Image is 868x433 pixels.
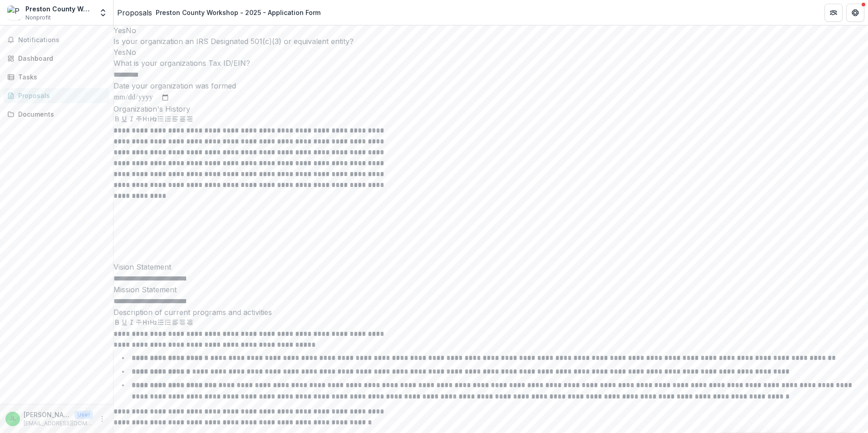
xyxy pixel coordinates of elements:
button: More [97,413,108,424]
nav: breadcrumb [117,6,324,19]
button: Italicize [128,318,135,329]
button: Bullet List [157,318,164,329]
button: Align Center [179,114,186,125]
button: Heading 1 [143,114,150,125]
div: Tasks [18,72,102,82]
span: Nonprofit [25,14,51,22]
p: What is your organizations Tax ID/EIN? [113,58,868,69]
button: Heading 1 [143,318,150,329]
span: No [126,26,136,35]
div: Preston County Workshop [25,4,93,14]
span: No [126,48,136,57]
p: Mission Statement [113,284,868,295]
button: Notifications [4,33,109,47]
button: Align Center [179,318,186,329]
button: Bold [113,318,121,329]
button: Align Left [172,114,179,125]
button: Underline [121,114,128,125]
button: Ordered List [164,318,172,329]
p: Vision Statement [113,261,868,272]
button: Align Right [186,318,193,329]
button: Strike [135,114,143,125]
a: Dashboard [4,51,109,66]
div: Proposals [18,91,102,100]
p: Date your organization was formed [113,80,868,91]
button: Strike [135,318,143,329]
p: Is your organization an IRS Designated 501(c)(3) or equivalent entity? [113,36,868,47]
button: Bold [113,114,121,125]
button: Bullet List [157,114,164,125]
a: Proposals [117,7,152,18]
p: [EMAIL_ADDRESS][DOMAIN_NAME] [24,419,93,428]
p: [PERSON_NAME] [24,410,71,419]
div: Dashboard [18,54,102,63]
span: Yes [113,26,126,35]
button: Get Help [846,4,864,22]
p: Organization's History [113,103,868,114]
button: Align Left [172,318,179,329]
div: Janette Lewis [10,416,16,422]
span: Yes [113,48,126,57]
div: Documents [18,109,102,119]
button: Underline [121,318,128,329]
img: Preston County Workshop [7,5,22,20]
button: Italicize [128,114,135,125]
p: Description of current programs and activities [113,307,868,318]
button: Open entity switcher [97,4,109,22]
button: Align Right [186,114,193,125]
button: Partners [824,4,843,22]
p: User [74,411,93,419]
span: Notifications [18,36,106,44]
a: Tasks [4,69,109,84]
a: Documents [4,107,109,122]
div: Preston County Workshop - 2025 - Application Form [156,8,321,17]
a: Proposals [4,88,109,103]
button: Heading 2 [150,114,157,125]
button: Ordered List [164,114,172,125]
button: Heading 2 [150,318,157,329]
